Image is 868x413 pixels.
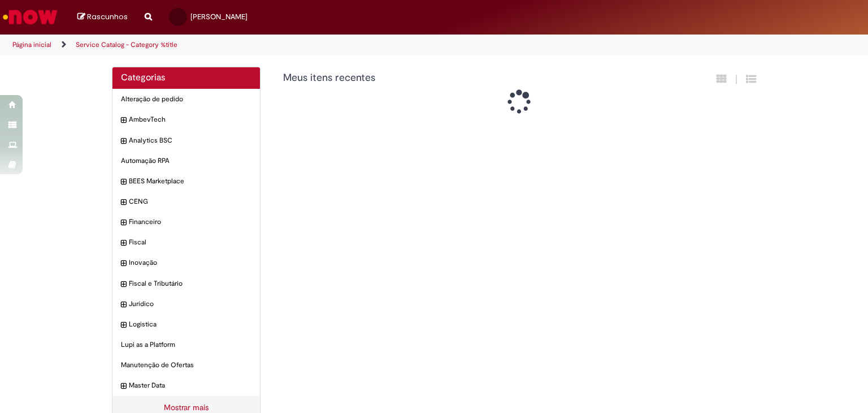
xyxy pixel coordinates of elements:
[129,177,251,186] span: BEES Marketplace
[121,381,126,392] i: expandir categoria Master Data
[717,74,727,84] i: Exibição em cartão
[283,72,634,84] h1: {"description":"","title":"Meus itens recentes"} Categoria
[76,40,177,49] a: Service Catalog - Category %title
[112,375,260,396] div: expandir categoria Master Data Master Data
[112,130,260,151] div: expandir categoria Analytics BSC Analytics BSC
[129,258,251,268] span: Inovação
[121,217,126,229] i: expandir categoria Financeiro
[735,73,737,86] span: |
[87,11,128,22] span: Rascunhos
[112,89,260,110] div: Alteração de pedido
[121,115,126,126] i: expandir categoria AmbevTech
[112,294,260,315] div: expandir categoria Jurídico Jurídico
[112,212,260,233] div: expandir categoria Financeiro Financeiro
[121,340,251,350] span: Lupi as a Platform
[129,197,251,206] span: CENG
[121,156,251,166] span: Automação RPA
[112,355,260,376] div: Manutenção de Ofertas
[129,320,251,329] span: Logistica
[112,150,260,171] div: Automação RPA
[112,171,260,192] div: expandir categoria BEES Marketplace BEES Marketplace
[8,35,570,55] ul: Trilhas de página
[112,252,260,273] div: expandir categoria Inovação Inovação
[112,191,260,212] div: expandir categoria CENG CENG
[121,73,251,83] h2: Categorias
[121,177,126,188] i: expandir categoria BEES Marketplace
[112,232,260,253] div: expandir categoria Fiscal Fiscal
[190,12,248,21] span: [PERSON_NAME]
[121,258,126,269] i: expandir categoria Inovação
[129,136,251,145] span: Analytics BSC
[112,334,260,355] div: Lupi as a Platform
[121,136,126,147] i: expandir categoria Analytics BSC
[129,279,251,289] span: Fiscal e Tributário
[121,238,126,249] i: expandir categoria Fiscal
[129,381,251,390] span: Master Data
[129,299,251,309] span: Jurídico
[121,197,126,208] i: expandir categoria CENG
[1,6,59,28] img: ServiceNow
[121,279,126,290] i: expandir categoria Fiscal e Tributário
[112,314,260,335] div: expandir categoria Logistica Logistica
[112,89,260,396] ul: Categorias
[12,40,51,49] a: Página inicial
[129,217,251,227] span: Financeiro
[121,299,126,311] i: expandir categoria Jurídico
[77,12,128,23] a: Rascunhos
[112,109,260,130] div: expandir categoria AmbevTech AmbevTech
[112,273,260,294] div: expandir categoria Fiscal e Tributário Fiscal e Tributário
[129,238,251,247] span: Fiscal
[121,360,251,370] span: Manutenção de Ofertas
[746,74,756,84] i: Exibição de grade
[164,402,209,412] a: Mostrar mais
[129,115,251,124] span: AmbevTech
[121,320,126,331] i: expandir categoria Logistica
[121,94,251,104] span: Alteração de pedido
